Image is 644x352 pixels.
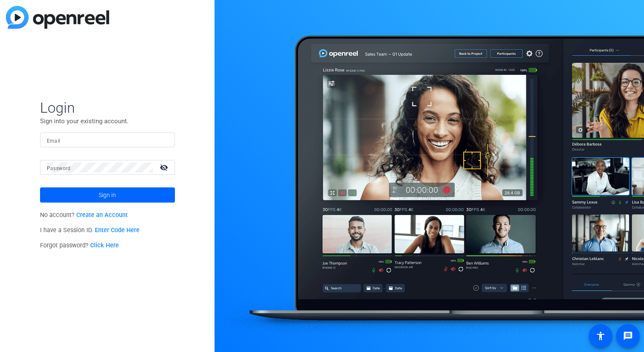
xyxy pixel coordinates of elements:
[76,211,128,219] a: Create an Account
[90,242,119,249] a: Click Here
[40,99,175,116] span: Login
[40,187,175,203] button: Sign in
[6,6,109,29] img: blue-gradient.svg
[47,165,71,171] mat-label: Password
[40,211,128,219] span: No account?
[47,138,61,144] mat-label: Email
[99,184,116,206] span: Sign in
[40,116,175,126] p: Sign into your existing account.
[40,242,119,249] span: Forgot password?
[623,331,633,341] mat-icon: message
[155,161,175,173] mat-icon: visibility_off
[47,135,168,145] input: Enter Email Address
[40,227,140,234] span: I have a Session ID.
[596,331,606,341] mat-icon: accessibility
[95,227,140,234] a: Enter Code Here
